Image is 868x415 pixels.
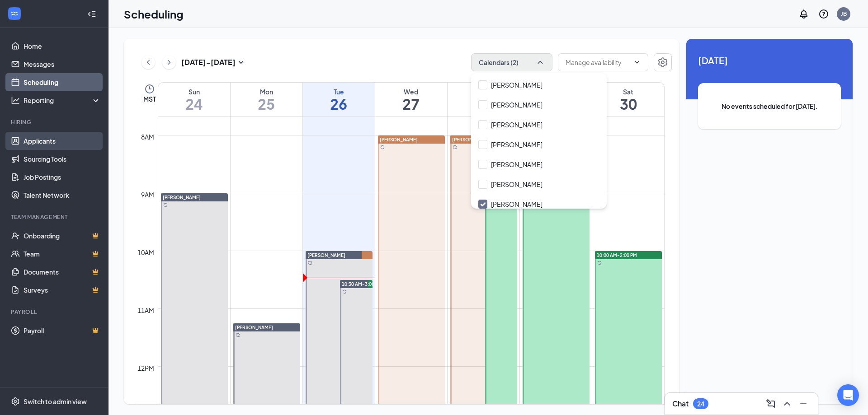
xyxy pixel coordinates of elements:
div: Sun [158,87,230,96]
svg: Settings [657,57,668,68]
div: Reporting [24,96,101,105]
svg: Sync [597,261,602,265]
svg: Minimize [798,398,809,409]
h1: 30 [592,96,664,112]
a: Messages [24,55,101,73]
div: Hiring [11,118,99,126]
span: [PERSON_NAME] [307,252,345,258]
div: 12pm [136,363,156,373]
span: 10:30 AM-3:00 PM [342,281,382,287]
a: DocumentsCrown [24,263,101,281]
div: 10am [136,247,156,257]
div: 8am [139,132,156,142]
svg: Sync [453,145,457,149]
svg: Notifications [798,9,809,19]
span: 10:00 AM-2:00 PM [597,252,637,258]
svg: ChevronUp [536,58,545,67]
svg: Sync [380,145,385,149]
a: TeamCrown [24,245,101,263]
a: OnboardingCrown [24,227,101,245]
div: Tue [303,87,375,96]
svg: ChevronDown [633,59,641,66]
div: Thu [448,87,519,96]
button: Minimize [796,396,811,411]
a: Applicants [24,132,101,150]
a: August 24, 2025 [158,83,230,116]
div: Team Management [11,213,99,221]
a: August 30, 2025 [592,83,664,116]
div: Mon [231,87,302,96]
svg: Analysis [11,96,20,105]
a: Home [24,37,101,55]
svg: Settings [11,397,20,406]
a: August 26, 2025 [303,83,375,116]
svg: WorkstreamLogo [10,9,19,18]
div: Wed [375,87,447,96]
svg: Sync [163,203,168,207]
a: Job Postings [24,168,101,186]
div: 24 [697,400,704,408]
svg: ChevronUp [782,398,793,409]
div: Open Intercom Messenger [837,384,859,406]
svg: Collapse [87,9,96,19]
button: ChevronLeft [142,56,155,69]
button: Calendars (2)ChevronUp [471,53,552,71]
h1: 28 [448,96,519,112]
svg: ChevronRight [165,57,174,68]
a: August 25, 2025 [231,83,302,116]
div: Switch to admin view [24,397,87,406]
h1: 26 [303,96,375,112]
a: Talent Network [24,186,101,204]
svg: ComposeMessage [765,398,776,409]
input: Manage availability [566,57,630,67]
span: [DATE] [698,53,841,67]
div: 11am [136,305,156,315]
div: JB [841,10,847,18]
span: [PERSON_NAME] [452,137,490,142]
svg: Sync [308,261,312,265]
svg: Clock [144,84,155,94]
svg: Sync [236,333,240,337]
div: 9am [139,190,156,200]
span: No events scheduled for [DATE]. [716,101,823,111]
a: August 27, 2025 [375,83,447,116]
h1: 25 [231,96,302,112]
svg: SmallChevronDown [236,57,246,68]
button: Settings [654,53,672,71]
div: Sat [592,87,664,96]
span: MST [143,94,156,103]
svg: Sync [342,289,347,294]
span: [PERSON_NAME] [380,137,418,142]
a: PayrollCrown [24,322,101,340]
div: Payroll [11,308,99,316]
svg: ChevronLeft [144,57,153,68]
h1: 24 [158,96,230,112]
h3: Chat [672,399,689,409]
button: ChevronRight [162,56,176,69]
a: August 28, 2025 [448,83,519,116]
span: [PERSON_NAME] [163,195,201,200]
h3: [DATE] - [DATE] [181,57,236,67]
span: [PERSON_NAME] [235,325,273,330]
a: Scheduling [24,73,101,91]
svg: QuestionInfo [818,9,829,19]
h1: 27 [375,96,447,112]
h1: Scheduling [124,6,184,22]
button: ChevronUp [780,396,794,411]
a: Sourcing Tools [24,150,101,168]
button: ComposeMessage [764,396,778,411]
a: SurveysCrown [24,281,101,299]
